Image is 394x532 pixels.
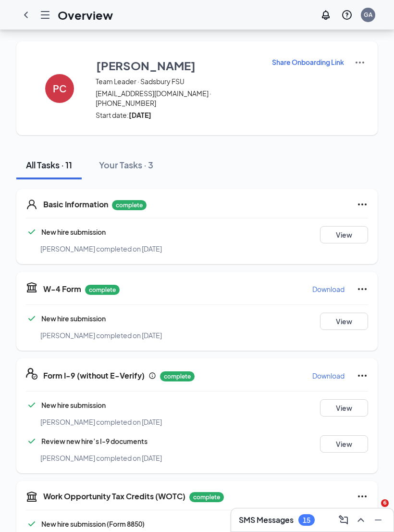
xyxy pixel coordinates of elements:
h3: [PERSON_NAME] [96,57,196,74]
svg: Ellipses [357,199,368,210]
svg: Checkmark [26,313,37,324]
span: Start date: [96,110,259,120]
svg: ChevronLeft [20,9,32,21]
button: View [320,226,368,243]
h5: Work Opportunity Tax Credits (WOTC) [43,491,185,502]
button: Download [312,281,345,297]
p: complete [160,371,195,381]
span: [PERSON_NAME] completed on [DATE] [40,331,162,340]
span: [EMAIL_ADDRESS][DOMAIN_NAME] · [PHONE_NUMBER] [96,89,259,108]
button: [PERSON_NAME] [96,57,259,74]
svg: Checkmark [26,226,37,238]
svg: Ellipses [357,491,368,502]
p: complete [189,492,224,502]
span: New hire submission [41,401,106,409]
svg: Checkmark [26,435,37,447]
div: Your Tasks · 3 [99,159,153,171]
svg: Checkmark [26,399,37,411]
h5: Form I-9 (without E-Verify) [43,370,145,381]
button: View [320,399,368,417]
svg: User [26,199,37,210]
span: Team Leader · Sadsbury FSU [96,76,259,86]
svg: Hamburger [39,9,51,21]
svg: TaxGovernmentIcon [26,491,37,502]
svg: Checkmark [26,518,37,530]
svg: QuestionInfo [341,9,353,21]
span: [PERSON_NAME] completed on [DATE] [40,244,162,253]
svg: ComposeMessage [338,514,349,526]
span: New hire submission [41,314,106,323]
h1: Overview [58,7,113,23]
div: All Tasks · 11 [26,159,72,171]
svg: Info [148,372,156,380]
svg: TaxGovernmentIcon [26,281,37,293]
h4: PC [53,85,67,92]
svg: ChevronUp [355,514,367,526]
h3: SMS Messages [239,515,294,525]
button: Download [312,368,345,383]
iframe: Intercom live chat [361,499,384,522]
p: complete [85,285,120,295]
span: [PERSON_NAME] completed on [DATE] [40,418,162,426]
p: Share Onboarding Link [272,57,344,67]
button: View [320,435,368,453]
strong: [DATE] [129,111,151,119]
span: Review new hire’s I-9 documents [41,437,148,445]
p: Download [312,284,345,294]
svg: Ellipses [357,370,368,381]
button: ComposeMessage [336,512,351,528]
img: More Actions [354,57,366,68]
span: 6 [381,499,389,507]
h5: Basic Information [43,199,108,210]
p: complete [112,200,147,210]
span: New hire submission [41,228,106,236]
div: 15 [303,516,310,524]
button: View [320,313,368,330]
button: ChevronUp [353,512,369,528]
p: Download [312,371,345,380]
svg: FormI9EVerifyIcon [26,368,37,380]
span: [PERSON_NAME] completed on [DATE] [40,454,162,462]
h5: W-4 Form [43,284,81,294]
div: GA [364,11,372,19]
button: Share Onboarding Link [271,57,345,67]
svg: Ellipses [357,283,368,295]
button: PC [36,57,84,120]
svg: Notifications [320,9,332,21]
span: New hire submission (Form 8850) [41,519,145,528]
